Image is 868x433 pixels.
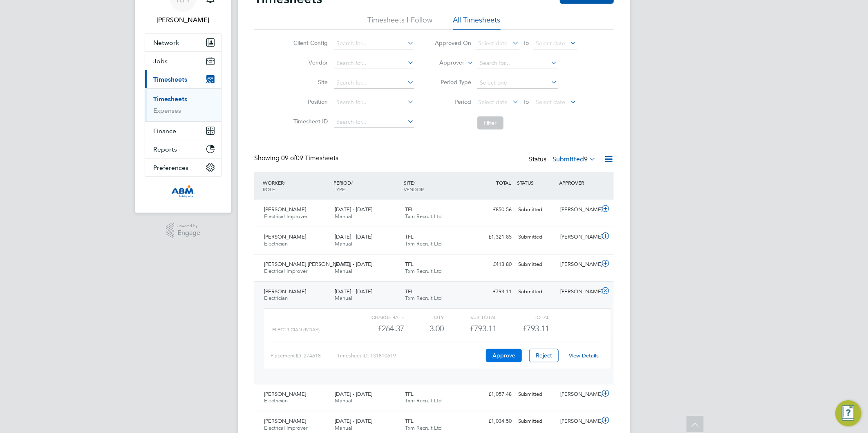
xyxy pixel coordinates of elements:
[145,88,221,121] div: Timesheets
[515,203,557,216] div: Submitted
[557,388,600,401] div: [PERSON_NAME]
[486,349,522,362] button: Approve
[472,203,515,216] div: £850.56
[472,258,515,271] div: £413.80
[271,349,337,362] div: Placement ID: 274618
[405,288,414,295] span: TFL
[153,164,188,172] span: Preferences
[435,39,472,47] label: Approved On
[536,40,566,47] span: Select date
[351,179,353,186] span: /
[557,230,600,244] div: [PERSON_NAME]
[335,417,372,424] span: [DATE] - [DATE]
[405,391,414,397] span: TFL
[405,424,442,431] span: Txm Recruit Ltd
[334,38,414,49] input: Search for...
[335,213,352,220] span: Manual
[254,154,340,163] div: Showing
[405,206,414,213] span: TFL
[334,58,414,69] input: Search for...
[557,258,600,271] div: [PERSON_NAME]
[497,312,549,322] div: Total
[368,15,433,30] li: Timesheets I Follow
[145,15,221,25] span: Rea Hill
[405,213,442,220] span: Txm Recruit Ltd
[335,240,352,247] span: Manual
[453,15,501,30] li: All Timesheets
[515,230,557,244] div: Submitted
[153,145,177,153] span: Reports
[264,424,307,431] span: Electrical Improver
[496,179,511,186] span: TOTAL
[145,122,221,140] button: Finance
[272,327,320,333] span: Electrician (£/day)
[515,258,557,271] div: Submitted
[472,285,515,299] div: £793.11
[479,40,508,47] span: Select date
[405,417,414,424] span: TFL
[153,95,187,103] a: Timesheets
[521,38,532,48] span: To
[264,213,307,220] span: Electrical Improver
[835,400,861,426] button: Engage Resource Center
[263,186,275,192] span: ROLE
[264,417,306,424] span: [PERSON_NAME]
[145,70,221,88] button: Timesheets
[334,116,414,128] input: Search for...
[331,175,402,196] div: PERIOD
[405,233,414,240] span: TFL
[584,155,588,163] span: 9
[335,295,352,301] span: Manual
[264,391,306,397] span: [PERSON_NAME]
[472,388,515,401] div: £1,057.48
[405,240,442,247] span: Txm Recruit Ltd
[351,312,404,322] div: Charge rate
[557,203,600,216] div: [PERSON_NAME]
[335,268,352,275] span: Manual
[145,185,221,198] a: Go to home page
[153,39,179,47] span: Network
[335,397,352,404] span: Manual
[472,230,515,244] div: £1,321.85
[264,261,350,268] span: [PERSON_NAME] [PERSON_NAME]
[153,107,181,114] a: Expenses
[264,233,306,240] span: [PERSON_NAME]
[291,39,328,47] label: Client Config
[405,397,442,404] span: Txm Recruit Ltd
[145,33,221,51] button: Network
[557,415,600,428] div: [PERSON_NAME]
[557,175,600,190] div: APPROVER
[515,388,557,401] div: Submitted
[335,424,352,431] span: Manual
[281,154,296,162] span: 09 of
[333,186,345,192] span: TYPE
[515,285,557,299] div: Submitted
[553,155,596,163] label: Submitted
[171,185,195,198] img: abm-technical-logo-retina.png
[515,415,557,428] div: Submitted
[264,206,306,213] span: [PERSON_NAME]
[177,230,200,237] span: Engage
[404,312,444,322] div: QTY
[291,59,328,66] label: Vendor
[529,154,597,165] div: Status
[435,78,472,86] label: Period Type
[291,98,328,105] label: Position
[284,179,285,186] span: /
[335,391,372,397] span: [DATE] - [DATE]
[335,233,372,240] span: [DATE] - [DATE]
[264,268,307,275] span: Electrical Improver
[536,98,566,106] span: Select date
[569,352,599,359] a: View Details
[166,223,201,238] a: Powered byEngage
[404,322,444,335] div: 3.00
[477,116,503,129] button: Filter
[479,98,508,106] span: Select date
[334,77,414,89] input: Search for...
[335,288,372,295] span: [DATE] - [DATE]
[153,127,176,135] span: Finance
[444,312,497,322] div: Sub Total
[291,78,328,86] label: Site
[402,175,473,196] div: SITE
[404,186,424,192] span: VENDOR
